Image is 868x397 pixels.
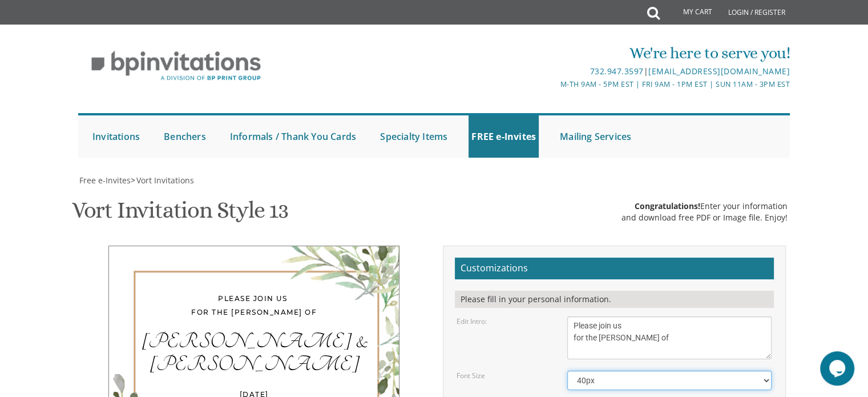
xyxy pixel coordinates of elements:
div: M-Th 9am - 5pm EST | Fri 9am - 1pm EST | Sun 11am - 3pm EST [316,78,790,90]
a: Invitations [90,115,143,158]
a: Benchers [161,115,209,158]
textarea: With much gratitude to Hashem We would like to invite you to The vort of our children [567,316,772,359]
a: My Cart [659,1,720,24]
span: Free e-Invites [79,175,131,186]
div: We're here to serve you! [316,42,790,65]
div: [PERSON_NAME] & [PERSON_NAME] [132,331,376,376]
label: Font Size [457,371,485,380]
div: | [316,65,790,78]
div: and download free PDF or Image file. Enjoy! [621,212,788,223]
a: FREE e-Invites [469,115,539,158]
a: Informals / Thank You Cards [227,115,359,158]
a: Free e-Invites [78,175,131,186]
span: > [131,175,194,186]
div: Please join us for the [PERSON_NAME] of [132,292,376,319]
span: Congratulations! [635,200,700,211]
a: Vort Invitations [135,175,194,186]
a: Specialty Items [377,115,450,158]
a: [EMAIL_ADDRESS][DOMAIN_NAME] [648,66,790,77]
div: Please fill in your personal information. [455,291,774,308]
h2: Customizations [455,258,774,279]
h1: Vort Invitation Style 13 [72,198,288,231]
label: Edit Intro: [457,316,487,326]
div: Enter your information [621,200,788,212]
img: BP Invitation Loft [78,42,274,90]
a: 732.947.3597 [590,66,643,77]
iframe: chat widget [820,351,857,386]
a: Mailing Services [557,115,634,158]
span: Vort Invitations [136,175,194,186]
